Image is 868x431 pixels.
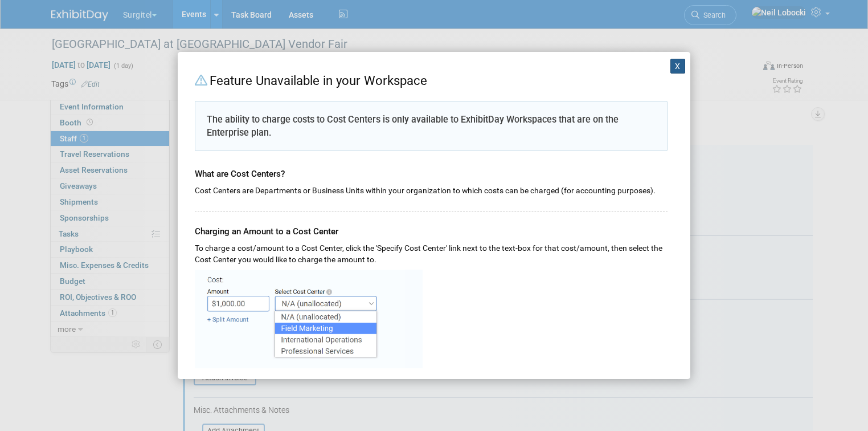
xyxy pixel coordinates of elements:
[670,59,685,74] button: X
[195,238,668,266] div: To charge a cost/amount to a Cost Center, click the 'Specify Cost Center' link next to the text-b...
[195,212,668,238] div: Charging an Amount to a Cost Center
[6,5,603,16] body: Rich Text Area. Press ALT-0 for help.
[195,157,668,181] div: What are Cost Centers?
[195,270,423,368] img: Specifying a Cost Center
[195,69,668,90] div: Feature Unavailable in your Workspace
[195,101,668,151] div: The ability to charge costs to Cost Centers is only available to ExhibitDay Workspaces that are o...
[195,181,668,197] div: Cost Centers are Departments or Business Units within your organization to which costs can be cha...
